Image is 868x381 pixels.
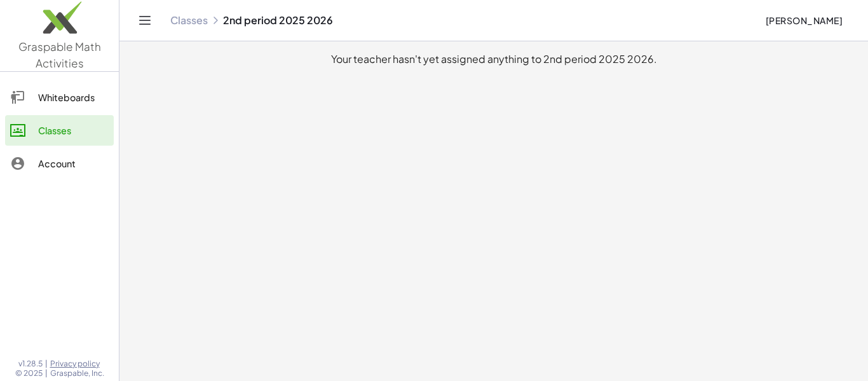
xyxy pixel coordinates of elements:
span: v1.28.5 [18,359,43,369]
a: Classes [5,115,114,146]
a: Privacy policy [50,359,104,369]
span: Graspable Math Activities [18,39,101,70]
span: Graspable, Inc. [50,368,104,378]
a: Whiteboards [5,82,114,113]
button: [PERSON_NAME] [755,9,853,32]
div: Your teacher hasn't yet assigned anything to 2nd period 2025 2026. [130,52,858,67]
div: Whiteboards [38,90,109,105]
div: Account [38,156,109,171]
a: Classes [170,14,208,27]
span: | [45,368,48,378]
button: Toggle navigation [135,10,155,31]
span: © 2025 [15,368,43,378]
span: | [45,359,48,369]
a: Account [5,148,114,179]
div: Classes [38,123,109,138]
span: [PERSON_NAME] [765,15,843,26]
